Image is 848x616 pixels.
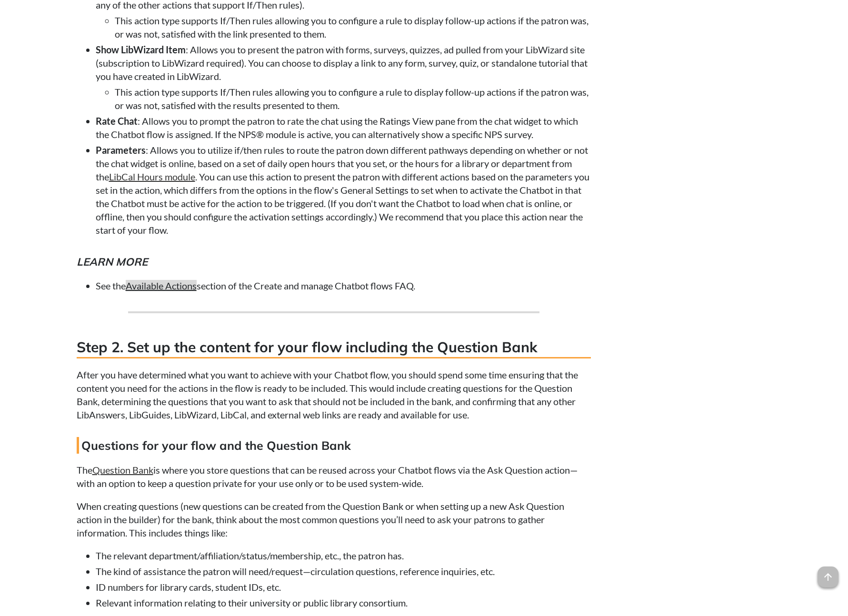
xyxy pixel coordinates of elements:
span: arrow_upward [818,566,838,587]
li: This action type supports If/Then rules allowing you to configure a rule to display follow-up act... [115,85,591,112]
p: The is where you store questions that can be reused across your Chatbot flows via the Ask Questio... [77,463,591,490]
li: The kind of assistance the patron will need/request—circulation questions, reference inquiries, etc. [96,565,591,578]
strong: Show LibWizard Item [96,44,186,55]
li: Relevant information relating to their university or public library consortium. [96,596,591,609]
li: ID numbers for library cards, student IDs, etc. [96,580,591,594]
h5: Learn More [77,254,591,269]
p: When creating questions (new questions can be created from the Question Bank or when setting up a... [77,499,591,539]
a: arrow_upward [818,567,838,579]
h3: Step 2. Set up the content for your flow including the Question Bank [77,337,591,358]
a: Question Bank [92,464,153,476]
li: See the section of the Create and manage Chatbot flows FAQ. [96,279,591,292]
strong: Rate Chat [96,115,138,127]
h4: Questions for your flow and the Question Bank [77,437,591,454]
a: LibCal Hours module [109,171,195,182]
li: : Allows you to present the patron with forms, surveys, quizzes, ad pulled from your LibWizard si... [96,43,591,112]
a: Available Actions [126,280,197,291]
li: : Allows you to utilize if/then rules to route the patron down different pathways depending on wh... [96,143,591,237]
li: The relevant department/affiliation/status/membership, etc., the patron has. [96,549,591,562]
strong: Parameters [96,144,146,156]
p: After you have determined what you want to achieve with your Chatbot flow, you should spend some ... [77,368,591,421]
li: : Allows you to prompt the patron to rate the chat using the Ratings View pane from the chat widg... [96,114,591,141]
li: This action type supports If/Then rules allowing you to configure a rule to display follow-up act... [115,14,591,40]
